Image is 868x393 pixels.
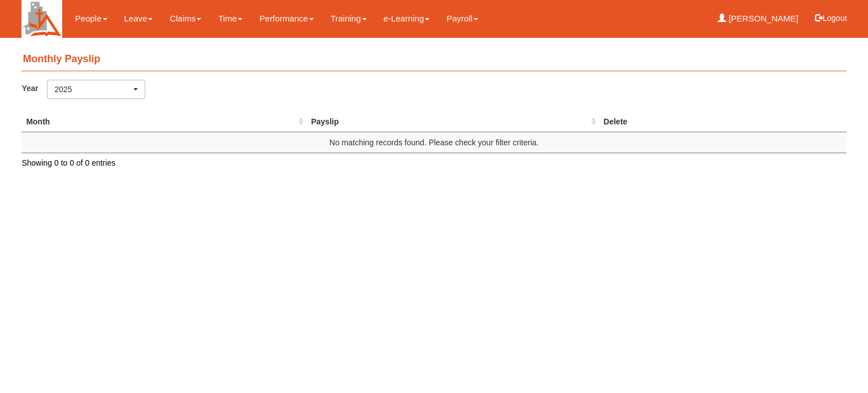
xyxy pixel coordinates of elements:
td: No matching records found. Please check your filter criteria. [21,132,846,153]
a: People [75,6,107,32]
label: Year [21,80,47,96]
a: Performance [259,6,314,32]
a: Payroll [446,6,478,32]
a: Training [331,6,367,32]
a: e-Learning [384,6,430,32]
a: Claims [170,6,201,32]
a: Time [218,6,242,32]
button: 2025 [47,80,145,99]
th: Month : activate to sort column ascending [21,111,306,132]
button: Logout [807,5,855,32]
a: Leave [124,6,153,32]
a: [PERSON_NAME] [718,6,798,32]
th: Payslip : activate to sort column ascending [306,111,599,132]
th: Delete [599,111,847,132]
div: 2025 [54,84,131,95]
h4: Monthly Payslip [21,48,846,71]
